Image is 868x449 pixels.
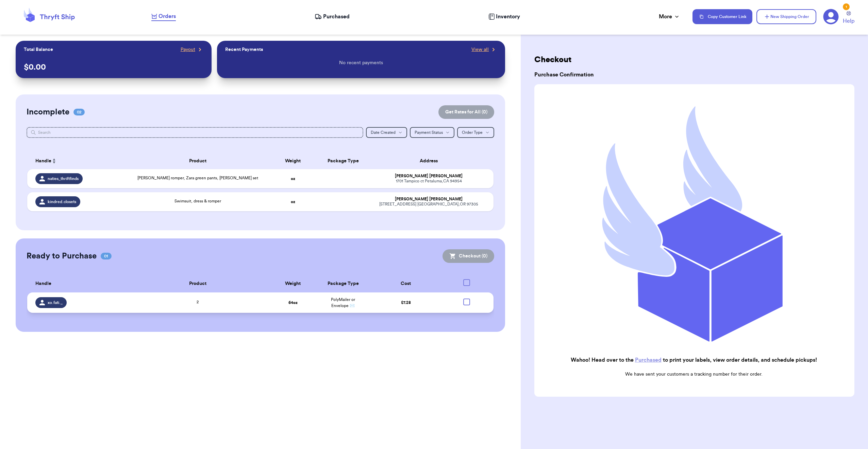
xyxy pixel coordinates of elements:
p: We have sent your customers a tracking number for their order. [540,371,848,378]
th: Product [128,275,268,292]
th: Weight [268,275,318,292]
a: Help [843,11,854,25]
strong: oz [291,177,295,181]
th: Cost [368,275,444,292]
button: Checkout (0) [443,249,494,263]
span: $ 7.28 [401,301,411,305]
th: Package Type [318,275,368,292]
h2: Wahoo! Head over to the to print your labels, view order details, and schedule pickups! [540,356,848,364]
a: Inventory [488,13,520,21]
th: Weight [268,153,318,169]
th: Address [368,153,494,169]
span: PolyMailer or Envelope ✉️ [331,298,355,308]
a: Payout [181,46,203,53]
a: Purchased [635,357,662,363]
a: View all [471,46,497,53]
a: 1 [823,9,839,24]
h2: Incomplete [27,107,69,118]
button: New Shipping Order [756,9,816,24]
button: Sort ascending [51,157,57,165]
div: 1701 Tampico ct Petaluma , CA 94954 [372,179,486,184]
button: Get Rates for All (0) [438,105,494,119]
div: More [659,13,680,21]
div: [STREET_ADDRESS] [GEOGRAPHIC_DATA] , OR 97305 [372,202,486,207]
div: [PERSON_NAME] [PERSON_NAME] [372,197,486,202]
span: Swimsuit, dress & romper [174,199,221,203]
span: Order Type [462,130,483,134]
span: Payment Status [415,130,443,134]
h2: Checkout [534,54,854,65]
span: 01 [101,253,112,259]
span: kindred.closets [48,199,76,204]
span: 2 [197,300,199,304]
p: Total Balance [24,46,53,53]
strong: 64 oz [288,301,298,305]
h2: Ready to Purchase [27,251,97,262]
span: 02 [73,109,85,115]
button: Order Type [457,127,494,138]
p: Recent Payments [225,46,263,53]
button: Copy Customer Link [692,9,752,24]
span: naties_thriftfinds [48,176,79,181]
strong: oz [291,200,295,204]
span: Help [843,17,854,25]
h3: Purchase Confirmation [534,71,854,79]
a: Orders [151,12,176,21]
th: Package Type [318,153,368,169]
a: Purchased [315,13,350,21]
span: xo.fati._ [48,300,63,305]
div: [PERSON_NAME] [PERSON_NAME] [372,174,486,179]
p: $ 0.00 [24,62,203,73]
p: No recent payments [339,59,383,66]
span: View all [471,46,489,53]
button: Date Created [366,127,407,138]
span: Orders [158,12,176,20]
input: Search [27,127,363,138]
div: 1 [843,3,850,10]
span: Handle [35,280,51,287]
span: Inventory [496,13,520,21]
span: [PERSON_NAME] romper, Zara green pants, [PERSON_NAME] set [137,176,258,180]
span: Handle [35,158,51,165]
span: Purchased [323,13,350,21]
span: Payout [181,46,195,53]
th: Product [128,153,268,169]
button: Payment Status [410,127,454,138]
span: Date Created [371,130,396,134]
